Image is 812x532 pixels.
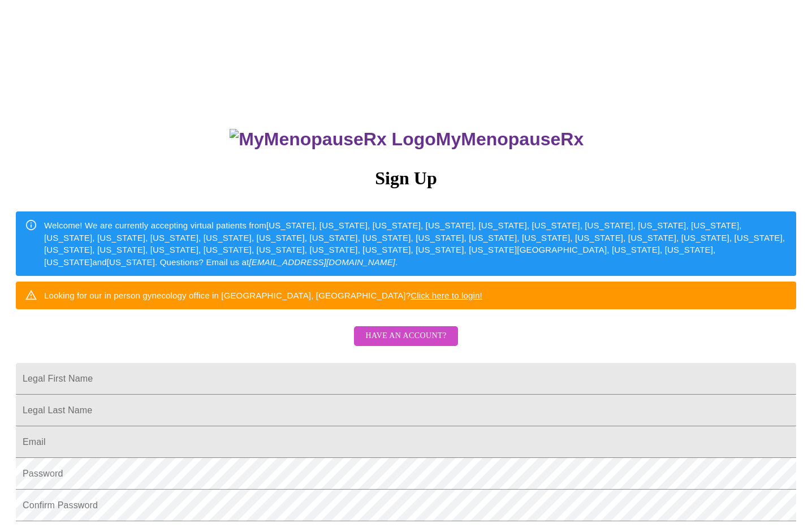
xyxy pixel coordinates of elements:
[16,168,796,189] h3: Sign Up
[365,329,446,343] span: Have an account?
[18,129,797,150] h3: MyMenopauseRx
[351,339,460,348] a: Have an account?
[44,285,482,306] div: Looking for our in person gynecology office in [GEOGRAPHIC_DATA], [GEOGRAPHIC_DATA]?
[230,129,435,150] img: MyMenopauseRx Logo
[249,257,395,267] em: [EMAIL_ADDRESS][DOMAIN_NAME]
[354,326,457,346] button: Have an account?
[411,291,482,300] a: Click here to login!
[44,215,787,273] div: Welcome! We are currently accepting virtual patients from [US_STATE], [US_STATE], [US_STATE], [US...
